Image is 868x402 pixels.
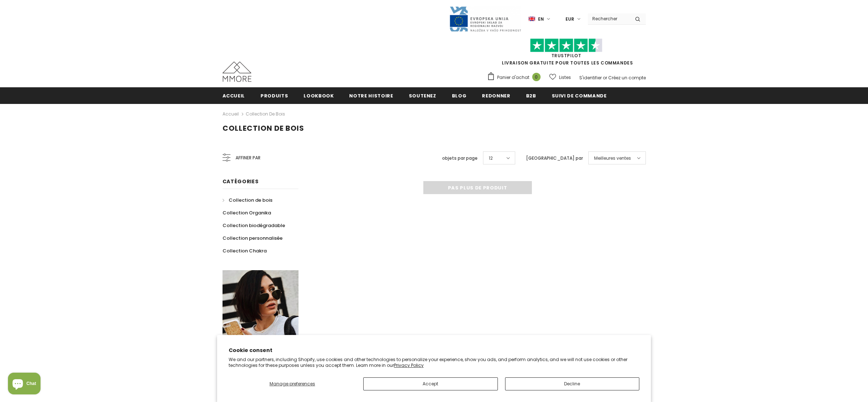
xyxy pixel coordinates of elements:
[223,62,251,82] img: Cas MMORE
[223,110,239,118] a: Accueil
[482,92,510,99] span: Redonner
[223,123,304,133] span: Collection de bois
[236,154,261,162] span: Affiner par
[261,87,288,104] a: Produits
[551,53,581,59] a: TrustPilot
[487,72,544,83] a: Panier d'achat 0
[349,92,393,99] span: Notre histoire
[394,362,424,368] a: Privacy Policy
[579,75,602,81] a: S'identifier
[223,235,283,242] span: Collection personnalisée
[588,13,630,24] input: Search Site
[452,92,467,99] span: Blog
[229,357,640,368] p: We and our partners, including Shopify, use cookies and other technologies to personalize your ex...
[552,92,607,99] span: Suivi de commande
[6,373,43,396] inbox-online-store-chat: Shopify online store chat
[489,155,493,162] span: 12
[223,244,267,257] a: Collection Chakra
[532,73,541,81] span: 0
[223,232,283,244] a: Collection personnalisée
[594,155,631,162] span: Meilleures ventes
[349,87,393,104] a: Notre histoire
[526,87,536,104] a: B2B
[261,92,288,99] span: Produits
[529,16,535,22] img: i-lang-1.png
[449,16,521,22] a: Javni Razpis
[449,6,521,32] img: Javni Razpis
[603,75,607,81] span: or
[223,178,259,185] span: Catégories
[482,87,510,104] a: Redonner
[409,87,436,104] a: soutenez
[229,347,640,354] h2: Cookie consent
[223,219,285,232] a: Collection biodégradable
[552,87,607,104] a: Suivi de commande
[526,92,536,99] span: B2B
[559,74,571,81] span: Listes
[246,111,285,117] a: Collection de bois
[223,206,271,219] a: Collection Organika
[452,87,467,104] a: Blog
[505,377,640,390] button: Decline
[223,247,267,254] span: Collection Chakra
[229,377,356,390] button: Manage preferences
[487,42,646,66] span: LIVRAISON GRATUITE POUR TOUTES LES COMMANDES
[497,74,529,81] span: Panier d'achat
[223,92,245,99] span: Accueil
[526,155,583,162] label: [GEOGRAPHIC_DATA] par
[549,71,571,84] a: Listes
[409,92,436,99] span: soutenez
[223,194,272,206] a: Collection de bois
[223,209,271,216] span: Collection Organika
[442,155,478,162] label: objets par page
[223,87,245,104] a: Accueil
[538,16,544,23] span: en
[223,222,285,229] span: Collection biodégradable
[304,87,334,104] a: Lookbook
[304,92,334,99] span: Lookbook
[608,75,646,81] a: Créez un compte
[270,381,315,387] span: Manage preferences
[229,197,272,204] span: Collection de bois
[566,16,574,23] span: EUR
[363,377,498,390] button: Accept
[530,38,602,53] img: Faites confiance aux étoiles pilotes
